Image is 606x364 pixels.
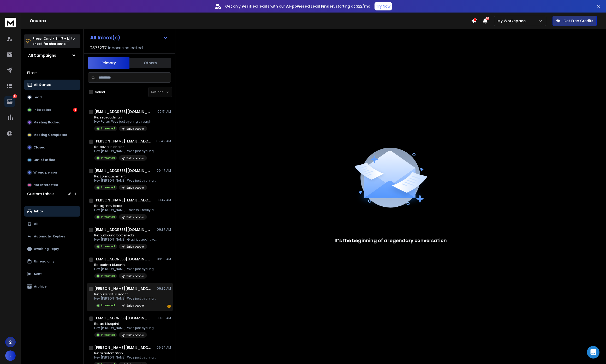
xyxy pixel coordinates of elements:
[157,228,171,232] p: 09:37 AM
[101,156,115,160] p: Interested
[24,142,80,153] button: Closed
[157,198,171,202] p: 09:42 AM
[101,215,115,219] p: Interested
[126,304,144,308] p: Sales people
[375,2,392,10] button: Try Now
[94,263,157,267] p: Re: partner blueprint
[129,57,171,69] button: Others
[24,281,80,292] button: Archive
[34,247,59,251] p: Awaiting Reply
[24,219,80,229] button: All
[552,16,597,26] button: Get Free Credits
[34,222,38,226] p: All
[94,139,152,144] h1: [PERSON_NAME][EMAIL_ADDRESS][PERSON_NAME][DOMAIN_NAME]
[94,355,157,360] p: Hey [PERSON_NAME], Was just cycling through
[157,110,171,114] p: 09:51 AM
[94,351,157,355] p: Re: ai automation
[286,4,335,9] strong: AI-powered Lead Finder,
[34,83,51,87] p: All Status
[157,257,171,261] p: 09:33 AM
[94,315,152,321] h1: [EMAIL_ADDRESS][DOMAIN_NAME]
[126,215,144,219] p: Sales people
[28,53,56,58] h1: All Campaigns
[94,109,152,114] h1: [EMAIL_ADDRESS][DOMAIN_NAME]
[34,209,43,213] p: Inbox
[34,259,54,264] p: Unread only
[24,256,80,267] button: Unread only
[157,345,171,350] p: 09:24 AM
[94,292,157,296] p: Re: hubspot blueprint
[5,18,16,27] img: logo
[94,208,157,212] p: Hey [PERSON_NAME], Thanks! I really appreciate
[126,333,144,337] p: Sales people
[33,95,42,99] p: Lead
[335,237,447,244] p: It’s the beginning of a legendary conversation
[101,127,115,130] p: Interested
[27,191,54,196] h3: Custom Labels
[24,155,80,165] button: Out of office
[24,206,80,217] button: Inbox
[157,316,171,320] p: 09:30 AM
[33,158,55,162] p: Out of office
[34,272,42,276] p: Sent
[13,94,17,98] p: 5
[94,120,151,124] p: Hey Paras, Was just cycling through
[126,186,144,190] p: Sales people
[156,139,171,143] p: 09:49 AM
[33,108,51,112] p: Interested
[94,233,157,237] p: Re: outbound bottlenecks
[95,90,105,94] label: Select
[126,156,144,160] p: Sales people
[94,296,157,301] p: Hey [PERSON_NAME], Was just cycling through
[376,4,390,9] p: Try Now
[108,45,143,51] h3: Inboxes selected
[86,32,172,43] button: All Inbox(s)
[33,183,58,187] p: Not Interested
[94,322,157,326] p: Re: ad blueprint
[94,256,152,262] h1: [EMAIL_ADDRESS][DOMAIN_NAME]
[94,227,152,232] h1: [EMAIL_ADDRESS][DOMAIN_NAME]
[101,303,115,307] p: Interested
[94,267,157,271] p: Hey [PERSON_NAME], Was just cycling through
[94,115,151,120] p: Re: seo roadmap
[94,204,157,208] p: Re: agency leads
[24,80,80,90] button: All Status
[24,167,80,178] button: Wrong person
[24,117,80,128] button: Meeting Booked
[5,350,16,361] button: L
[33,120,61,124] p: Meeting Booked
[24,180,80,190] button: Not Interested
[94,326,157,330] p: Hey [PERSON_NAME], Was just cycling through
[94,198,152,203] h1: [PERSON_NAME][EMAIL_ADDRESS][DOMAIN_NAME]
[94,145,157,149] p: Re: obvious choice
[90,35,120,40] h1: All Inbox(s)
[33,170,57,175] p: Wrong person
[24,92,80,103] button: Lead
[486,17,489,20] span: 50
[24,105,80,115] button: Interested5
[24,50,80,61] button: All Campaigns
[497,18,528,23] p: My Workspace
[24,231,80,242] button: Automatic Replies
[24,130,80,140] button: Meeting Completed
[157,169,171,173] p: 09:47 AM
[88,57,129,69] button: Primary
[94,149,157,153] p: Hey [PERSON_NAME], Was just cycling through
[4,96,15,107] a: 5
[43,35,70,41] span: Cmd + Shift + k
[90,45,107,51] span: 237 / 237
[24,69,80,76] h3: Filters
[225,4,370,9] p: Get only with our starting at $22/mo
[94,174,157,178] p: Re: 3D engagement
[94,237,157,242] p: Hey [PERSON_NAME], Glad it caught your
[101,186,115,189] p: Interested
[32,36,75,46] p: Press to check for shortcuts.
[94,345,152,350] h1: [PERSON_NAME][EMAIL_ADDRESS][DOMAIN_NAME]
[24,244,80,254] button: Awaiting Reply
[73,108,77,112] div: 5
[34,234,65,238] p: Automatic Replies
[33,133,67,137] p: Meeting Completed
[126,274,144,278] p: Sales people
[563,18,593,23] p: Get Free Credits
